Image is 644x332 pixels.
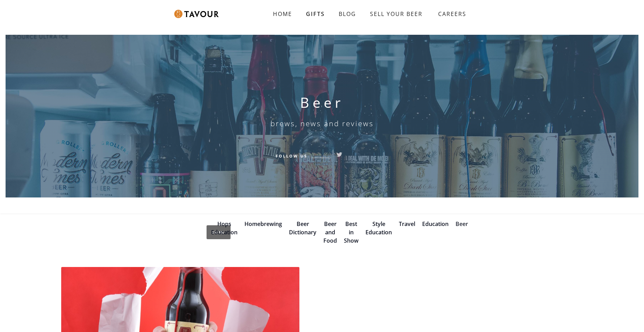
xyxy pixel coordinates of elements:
[438,7,466,21] strong: CAREERS
[276,153,307,159] h6: Follow Us
[344,220,359,244] a: Best in Show
[273,10,292,18] strong: HOME
[365,220,392,236] a: Style Education
[429,4,472,24] a: CAREERS
[299,7,332,21] a: GIFTS
[332,7,363,21] a: BLOG
[456,220,468,228] a: Beer
[323,220,337,244] a: Beer and Food
[399,220,415,228] a: Travel
[244,220,282,228] a: Homebrewing
[422,220,449,228] a: Education
[207,225,231,239] a: Home
[300,94,344,111] h1: Beer
[211,220,238,236] a: Hops Education
[363,7,429,21] a: SELL YOUR BEER
[266,7,299,21] a: HOME
[271,119,374,128] h6: brews, news and reviews
[289,220,316,236] a: Beer Dictionary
